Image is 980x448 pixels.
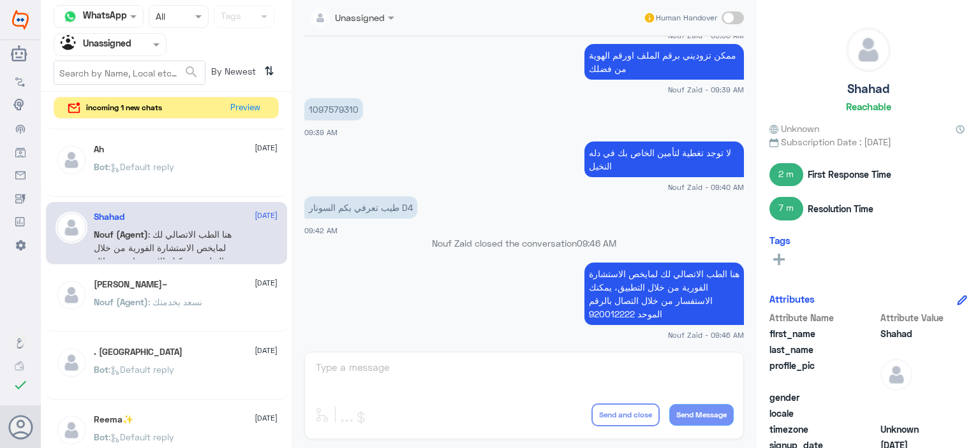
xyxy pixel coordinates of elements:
[880,407,973,420] span: null
[656,12,717,24] span: Human Handover
[86,102,162,113] span: incoming 1 new chats
[769,135,967,148] span: Subscription Date : [DATE]
[808,168,891,181] span: First Response Time
[108,431,174,442] span: : Default reply
[205,61,259,86] span: By Newest
[769,122,819,135] span: Unknown
[94,229,232,280] span: : هنا الطب الاتصالي لك لمايخص الاستشارة الفورية من خلال التطبيق، يمكنك الاستفسار من خلال التصال ب...
[769,423,878,436] span: timezone
[54,61,205,84] input: Search by Name, Local etc…
[769,343,878,356] span: last_name
[846,101,891,112] h6: Reachable
[769,163,803,186] span: 2 m
[880,327,973,340] span: Shahad
[94,431,108,442] span: Bot
[255,412,278,424] span: [DATE]
[255,142,278,154] span: [DATE]
[847,82,889,96] h5: Shahad
[880,391,973,404] span: null
[769,407,878,420] span: locale
[94,229,148,240] span: Nouf (Agent)
[808,202,873,215] span: Resolution Time
[304,196,417,219] p: 15/10/2025, 9:42 AM
[584,263,744,325] p: 15/10/2025, 9:46 AM
[669,404,734,426] button: Send Message
[304,226,338,235] span: 09:42 AM
[255,277,278,289] span: [DATE]
[94,279,168,290] h5: ثامر الاحمدي~
[769,327,878,340] span: first_name
[12,10,29,30] img: Widebot Logo
[769,293,815,305] h6: Attributes
[94,212,124,222] h5: Shahad
[847,28,890,71] img: defaultAdmin.png
[184,62,199,83] button: search
[225,98,265,119] button: Preview
[56,144,87,176] img: defaultAdmin.png
[56,347,87,379] img: defaultAdmin.png
[668,182,744,192] span: Nouf Zaid - 09:40 AM
[94,296,148,307] span: Nouf (Agent)
[56,279,87,311] img: defaultAdmin.png
[668,84,744,95] span: Nouf Zaid - 09:39 AM
[94,364,108,375] span: Bot
[769,311,878,324] span: Attribute Name
[94,414,133,425] h5: Reema✨
[880,423,973,436] span: Unknown
[668,329,744,340] span: Nouf Zaid - 09:46 AM
[577,238,616,249] span: 09:46 AM
[13,377,28,393] i: check
[56,212,87,243] img: defaultAdmin.png
[769,235,791,246] h6: Tags
[304,128,338,136] span: 09:39 AM
[61,35,80,54] img: Unassigned.svg
[880,311,973,324] span: Attribute Value
[880,359,912,391] img: defaultAdmin.png
[304,236,744,250] p: Nouf Zaid closed the conversation
[264,61,274,82] i: ⇅
[769,391,878,404] span: gender
[591,403,660,426] button: Send and close
[584,141,744,177] p: 15/10/2025, 9:40 AM
[94,161,108,172] span: Bot
[148,296,202,307] span: : نسعد بخدمتك
[108,161,174,172] span: : Default reply
[108,364,174,375] span: : Default reply
[184,64,199,80] span: search
[61,7,80,26] img: whatsapp.png
[769,197,803,220] span: 7 m
[94,144,104,155] h5: Ah
[255,210,278,221] span: [DATE]
[304,98,363,120] p: 15/10/2025, 9:39 AM
[56,414,87,446] img: defaultAdmin.png
[769,359,878,388] span: profile_pic
[94,347,182,358] h5: . Al-Rhahlah
[8,415,33,439] button: Avatar
[255,345,278,356] span: [DATE]
[584,44,744,80] p: 15/10/2025, 9:39 AM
